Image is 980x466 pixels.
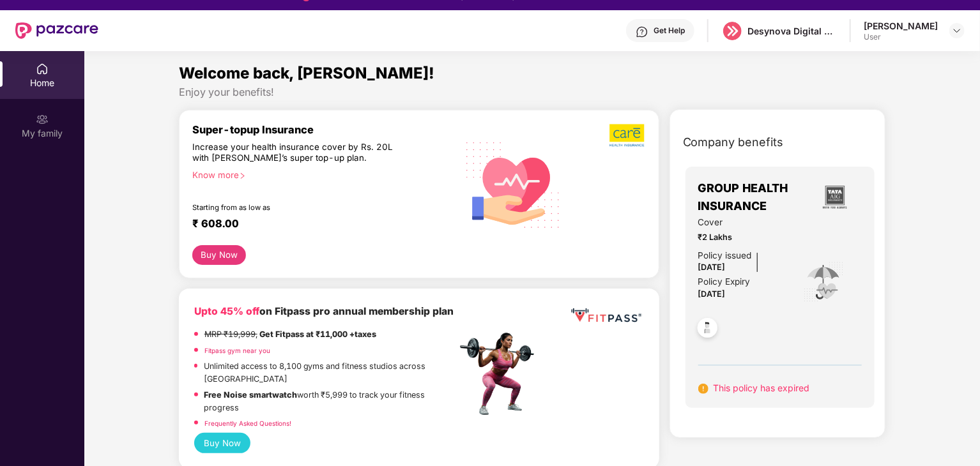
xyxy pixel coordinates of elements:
[698,262,726,272] span: [DATE]
[698,289,726,299] span: [DATE]
[692,314,723,345] img: svg+xml;base64,PHN2ZyB4bWxucz0iaHR0cDovL3d3dy53My5vcmcvMjAwMC9zdmciIHdpZHRoPSI0OC45NDMiIGhlaWdodD...
[864,20,938,32] div: [PERSON_NAME]
[36,113,49,126] img: svg+xml;base64,PHN2ZyB3aWR0aD0iMjAiIGhlaWdodD0iMjAiIHZpZXdCb3g9IjAgMCAyMCAyMCIgZmlsbD0ibm9uZSIgeG...
[569,304,643,327] img: fppp.png
[609,123,646,147] img: b5dec4f62d2307b9de63beb79f102df3.png
[204,347,270,354] a: Fitpass gym near you
[698,275,751,289] div: Policy Expiry
[192,170,449,179] div: Know more
[803,261,845,303] img: icon
[36,63,49,75] img: svg+xml;base64,PHN2ZyBpZD0iSG9tZSIgeG1sbnM9Imh0dHA6Ly93d3cudzMub3JnLzIwMDAvc3ZnIiB3aWR0aD0iMjAiIG...
[194,433,251,453] button: Buy Now
[259,329,376,339] strong: Get Fitpass at ₹11,000 +taxes
[192,123,457,136] div: Super-topup Insurance
[952,26,962,36] img: svg+xml;base64,PHN2ZyBpZD0iRHJvcGRvd24tMzJ4MzIiIHhtbG5zPSJodHRwOi8vd3d3LnczLm9yZy8yMDAwL3N2ZyIgd2...
[192,142,402,165] div: Increase your health insurance cover by Rs. 20L with [PERSON_NAME]’s super top-up plan.
[204,389,457,414] p: worth ₹5,999 to track your fitness progress
[723,22,742,40] img: logo%20(5).png
[15,22,98,39] img: New Pazcare Logo
[179,64,434,82] span: Welcome back, [PERSON_NAME]!
[698,179,808,216] span: GROUP HEALTH INSURANCE
[204,360,457,386] p: Unlimited access to 8,100 gyms and fitness studios across [GEOGRAPHIC_DATA]
[204,329,257,339] del: MRP ₹19,999,
[194,305,259,317] b: Upto 45% off
[698,384,708,394] img: svg+xml;base64,PHN2ZyB4bWxucz0iaHR0cDovL3d3dy53My5vcmcvMjAwMC9zdmciIHdpZHRoPSIxNiIgaGVpZ2h0PSIxNi...
[204,419,291,427] a: Frequently Asked Questions!
[683,133,784,151] span: Company benefits
[747,25,837,37] div: Desynova Digital private limited
[192,217,444,232] div: ₹ 608.00
[192,203,402,212] div: Starting from as low as
[457,126,570,242] img: svg+xml;base64,PHN2ZyB4bWxucz0iaHR0cDovL3d3dy53My5vcmcvMjAwMC9zdmciIHhtbG5zOnhsaW5rPSJodHRwOi8vd3...
[698,231,786,244] span: ₹2 Lakhs
[179,86,886,99] div: Enjoy your benefits!
[654,26,685,36] div: Get Help
[636,26,648,38] img: svg+xml;base64,PHN2ZyBpZD0iSGVscC0zMngzMiIgeG1sbnM9Imh0dHA6Ly93d3cudzMub3JnLzIwMDAvc3ZnIiB3aWR0aD...
[204,390,298,400] strong: Free Noise smartwatch
[818,180,852,214] img: insurerLogo
[456,329,546,419] img: fpp.png
[192,245,247,265] button: Buy Now
[698,249,752,262] div: Policy issued
[194,305,454,317] b: on Fitpass pro annual membership plan
[714,382,810,393] span: This policy has expired
[239,172,246,179] span: right
[864,32,938,42] div: User
[698,216,786,229] span: Cover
